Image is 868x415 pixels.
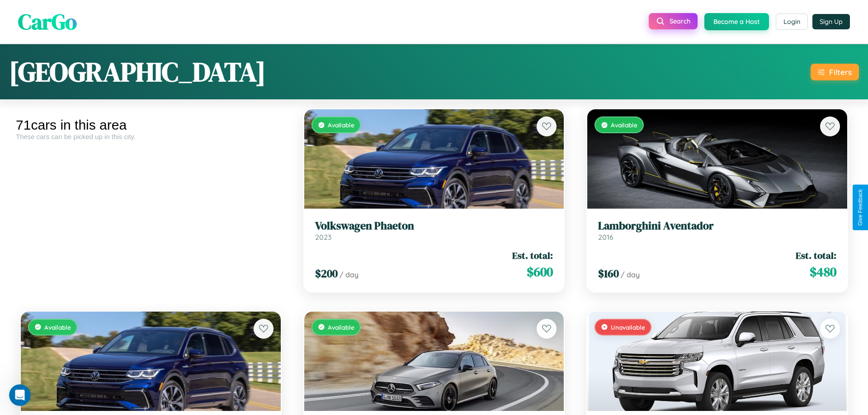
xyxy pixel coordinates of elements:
button: Login [776,14,808,30]
span: $ 480 [810,263,836,281]
h1: [GEOGRAPHIC_DATA] [9,53,266,90]
span: 2016 [598,233,613,242]
span: Available [44,323,71,331]
span: Available [328,323,354,331]
span: Est. total: [512,249,553,262]
span: Est. total: [796,249,836,262]
div: 71 cars in this area [16,117,286,133]
button: Become a Host [704,13,769,30]
span: / day [340,270,359,279]
span: / day [621,270,640,279]
span: 2023 [315,233,331,242]
a: Lamborghini Aventador2016 [598,219,836,242]
span: Search [670,17,690,25]
a: Volkswagen Phaeton2023 [315,219,553,242]
div: Give Feedback [857,189,863,226]
span: $ 600 [527,263,553,281]
span: $ 200 [315,266,338,281]
span: Available [328,121,354,129]
div: These cars can be picked up in this city. [16,133,286,140]
h3: Lamborghini Aventador [598,219,836,233]
button: Sign Up [812,14,850,29]
div: Filters [829,67,852,77]
span: $ 160 [598,266,619,281]
button: Search [649,13,698,29]
button: Filters [811,64,859,80]
h3: Volkswagen Phaeton [315,219,553,233]
span: CarGo [18,7,77,37]
span: Available [611,121,637,129]
span: Unavailable [611,323,645,331]
iframe: Intercom live chat [9,384,31,406]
